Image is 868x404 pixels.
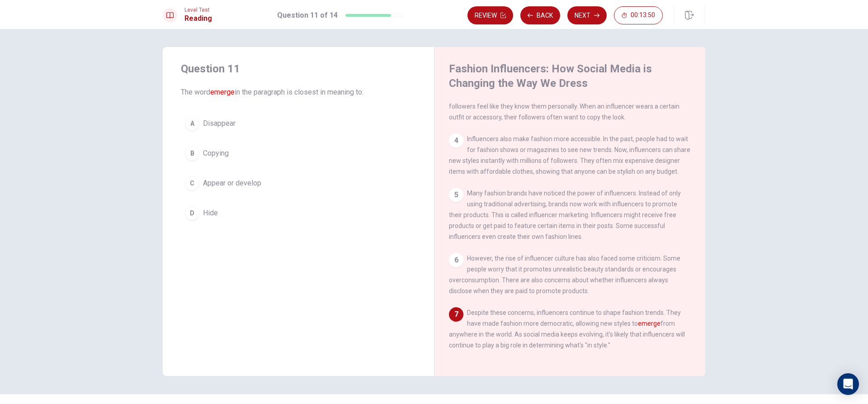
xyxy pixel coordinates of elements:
[185,146,199,161] div: B
[449,190,681,240] span: Many fashion brands have noticed the power of influencers. Instead of only using traditional adve...
[181,202,416,224] button: DHide
[614,6,663,24] button: 00:13:50
[277,10,338,21] h1: Question 11 of 14
[210,88,235,96] font: emerge
[203,178,261,189] span: Appear or develop
[185,176,199,190] div: C
[567,6,607,24] button: Next
[185,116,199,131] div: A
[181,142,416,165] button: BCopying
[181,62,416,76] h4: Question 11
[638,320,660,327] font: emerge
[184,7,212,13] span: Level Test
[203,118,236,129] span: Disappear
[837,373,859,395] div: Open Intercom Messenger
[449,253,463,267] div: 6
[181,87,416,98] span: The word in the paragraph is closest in meaning to:
[203,148,229,159] span: Copying
[449,309,685,349] span: Despite these concerns, influencers continue to shape fashion trends. They have made fashion more...
[184,13,212,24] h1: Reading
[203,208,218,219] span: Hide
[449,133,463,148] div: 4
[520,6,560,24] button: Back
[449,188,463,202] div: 5
[181,172,416,195] button: CAppear or develop
[449,62,689,90] h4: Fashion Influencers: How Social Media is Changing the Way We Dress
[631,12,655,19] span: 00:13:50
[449,135,690,175] span: Influencers also make fashion more accessible. In the past, people had to wait for fashion shows ...
[185,206,199,220] div: D
[449,307,463,322] div: 7
[449,255,680,295] span: However, the rise of influencer culture has also faced some criticism. Some people worry that it ...
[181,112,416,135] button: ADisappear
[467,6,513,24] button: Review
